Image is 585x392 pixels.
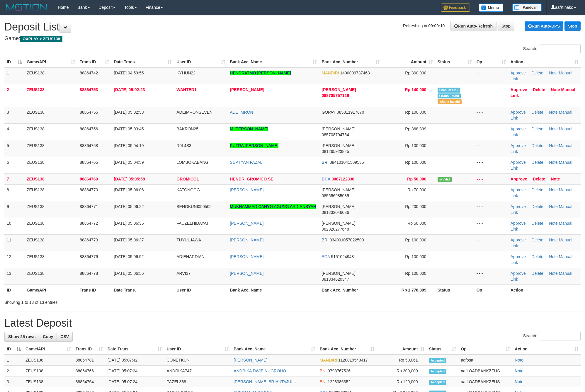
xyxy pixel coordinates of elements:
[176,254,205,259] span: ADIEHARDIAN
[174,284,227,295] th: User ID
[114,177,145,181] span: [DATE] 05:05:58
[322,177,330,181] span: BCA
[4,173,24,184] td: 7
[511,271,526,276] a: Approve
[474,218,508,234] td: - - -
[531,160,543,165] a: Delete
[458,344,512,354] th: Op: activate to sort column ascending
[4,184,24,201] td: 8
[114,127,144,131] span: [DATE] 05:03:45
[531,127,543,131] a: Delete
[429,358,447,363] span: Accepted
[515,358,523,362] a: Note
[80,238,98,242] span: 88864773
[405,143,426,148] span: Rp 100,000
[551,177,560,181] a: Note
[511,71,572,81] a: Manual Link
[80,177,98,181] span: 88864769
[4,21,581,33] h1: Deposit List
[176,71,195,75] span: KYHUN22
[474,201,508,218] td: - - -
[331,177,354,181] span: Copy 0087122330 to clipboard
[474,251,508,268] td: - - -
[429,369,447,374] span: Accepted
[337,110,364,115] span: Copy 085811917670 to clipboard
[458,376,512,387] td: aafLOADBANKZEUS
[511,254,526,259] a: Approve
[319,57,382,67] th: Bank Acc. Number: activate to sort column ascending
[549,71,558,75] a: Note
[230,127,268,131] a: M [PERSON_NAME]
[531,254,543,259] a: Delete
[24,201,77,218] td: ZEUS138
[511,238,572,248] a: Manual Link
[549,110,558,115] a: Note
[80,143,98,148] span: 88864758
[174,57,227,67] th: User ID: activate to sort column ascending
[322,93,349,98] span: Copy 088705757129 to clipboard
[234,379,296,384] a: [PERSON_NAME] BR HUTAJULU
[549,221,558,226] a: Note
[515,369,523,373] a: Note
[525,21,563,31] a: Run Auto-DPS
[23,354,73,366] td: ZEUS138
[230,87,264,92] a: [PERSON_NAME]
[114,110,144,115] span: [DATE] 05:02:53
[533,177,545,181] a: Delete
[80,204,98,209] span: 88864771
[405,110,426,115] span: Rp 100,000
[474,234,508,251] td: - - -
[511,221,526,226] a: Approve
[438,93,461,98] span: Similar transaction found
[405,71,426,75] span: Rp 300,000
[176,87,196,92] span: WANTED1
[230,177,273,181] a: HENDRI GROMICO SE
[322,87,356,92] span: [PERSON_NAME]
[24,57,77,67] th: Game/API: activate to sort column ascending
[382,57,435,67] th: Amount: activate to sort column ascending
[176,271,191,276] span: ARVI37
[331,254,354,259] span: Copy 5151024948 to clipboard
[474,268,508,284] td: - - -
[322,193,349,198] span: Copy 085656985085 to clipboard
[511,143,572,154] a: Manual Link
[80,271,98,276] span: 88864778
[508,57,581,67] th: Action: activate to sort column ascending
[511,254,572,265] a: Manual Link
[230,110,253,115] a: ADE IMRON
[4,251,24,268] td: 12
[164,354,231,366] td: CONETKUN
[474,284,508,295] th: Op
[511,110,526,115] a: Approve
[4,201,24,218] td: 9
[531,221,543,226] a: Delete
[322,143,355,148] span: [PERSON_NAME]
[231,344,317,354] th: Bank Acc. Name: activate to sort column ascending
[23,366,73,376] td: ZEUS138
[322,132,349,137] span: Copy 085708794754 to clipboard
[114,143,144,148] span: [DATE] 05:04:19
[438,88,460,93] span: Manually Linked
[4,332,39,342] a: Show 25 rows
[24,84,77,107] td: ZEUS138
[405,254,426,259] span: Rp 100,000
[549,204,558,209] a: Note
[4,107,24,123] td: 3
[80,221,98,226] span: 88864772
[317,344,377,354] th: Bank Acc. Number: activate to sort column ascending
[4,157,24,173] td: 6
[474,140,508,157] td: - - -
[338,358,368,362] span: Copy 1120019543417 to clipboard
[24,140,77,157] td: ZEUS138
[531,271,543,276] a: Delete
[377,366,427,376] td: Rp 300,000
[511,127,572,137] a: Manual Link
[80,87,98,92] span: 88864753
[73,376,105,387] td: 88864764
[230,238,263,242] a: [PERSON_NAME]
[57,332,73,342] a: CSV
[403,23,445,28] span: Refreshing in:
[428,23,445,28] strong: 00:00:10
[474,123,508,140] td: - - -
[498,21,514,31] a: Stop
